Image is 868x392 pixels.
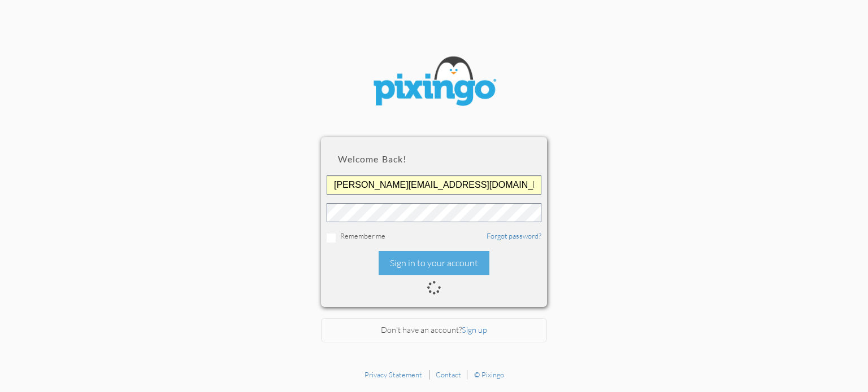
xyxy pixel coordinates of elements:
[327,175,541,195] input: ID or Email
[436,370,461,379] a: Contact
[321,318,547,342] div: Don't have an account?
[364,370,422,379] a: Privacy Statement
[474,370,504,379] a: © Pixingo
[366,51,502,114] img: pixingo logo
[327,231,541,243] div: Remember me
[487,231,541,240] a: Forgot password?
[462,325,487,334] a: Sign up
[379,251,489,275] div: Sign in to your account
[338,154,530,164] h2: Welcome back!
